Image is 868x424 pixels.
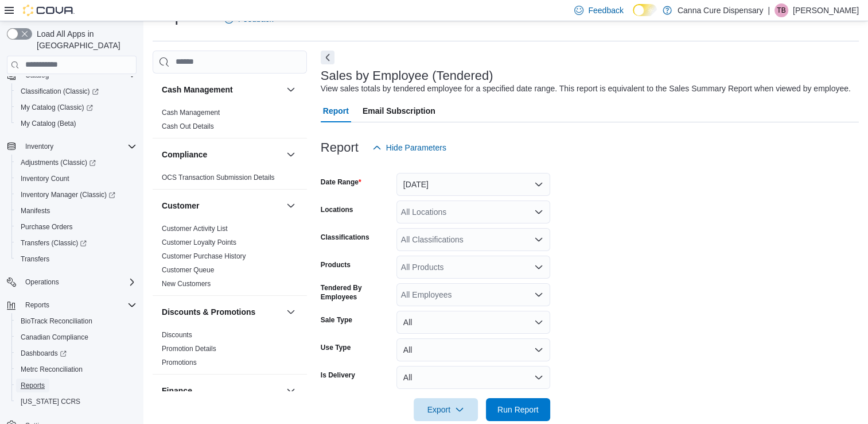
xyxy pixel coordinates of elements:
[386,142,446,153] span: Hide Parameters
[16,252,137,266] span: Transfers
[321,260,351,269] label: Products
[284,305,298,319] button: Discounts & Promotions
[21,397,80,406] span: [US_STATE] CCRS
[16,84,103,98] a: Classification (Classic)
[16,236,137,250] span: Transfers (Classic)
[11,361,141,377] button: Metrc Reconciliation
[162,306,282,318] button: Discounts & Promotions
[16,236,91,250] a: Transfers (Classic)
[793,3,859,17] p: [PERSON_NAME]
[633,4,657,16] input: Dark Mode
[21,190,115,199] span: Inventory Manager (Classic)
[16,204,55,218] a: Manifests
[162,306,255,318] h3: Discounts & Promotions
[284,199,298,213] button: Customer
[162,84,233,95] h3: Cash Management
[162,224,228,233] span: Customer Activity List
[162,385,192,396] h3: Finance
[162,173,275,182] span: OCS Transaction Submission Details
[16,117,81,130] a: My Catalog (Beta)
[2,274,141,290] button: Operations
[396,338,550,361] button: All
[25,300,49,310] span: Reports
[162,122,214,131] span: Cash Out Details
[284,83,298,97] button: Cash Management
[21,255,49,264] span: Transfers
[321,343,351,352] label: Use Type
[777,3,785,17] span: TB
[162,344,216,353] span: Promotion Details
[32,28,137,51] span: Load All Apps in [GEOGRAPHIC_DATA]
[16,101,98,114] a: My Catalog (Classic)
[363,99,435,122] span: Email Subscription
[11,203,141,219] button: Manifests
[21,275,64,289] button: Operations
[11,219,141,235] button: Purchase Orders
[11,83,141,99] a: Classification (Classic)
[11,99,141,115] a: My Catalog (Classic)
[21,317,92,326] span: BioTrack Reconciliation
[11,377,141,394] button: Reports
[21,158,96,167] span: Adjustments (Classic)
[284,384,298,398] button: Finance
[414,398,478,421] button: Export
[21,381,45,390] span: Reports
[162,331,192,339] a: Discounts
[16,330,93,344] a: Canadian Compliance
[16,156,137,169] span: Adjustments (Classic)
[16,330,137,344] span: Canadian Compliance
[162,149,207,160] h3: Compliance
[16,395,137,408] span: Washington CCRS
[16,346,71,360] a: Dashboards
[25,142,53,151] span: Inventory
[16,84,137,98] span: Classification (Classic)
[162,149,282,160] button: Compliance
[284,148,298,161] button: Compliance
[21,238,87,248] span: Transfers (Classic)
[486,398,550,421] button: Run Report
[153,328,307,374] div: Discounts & Promotions
[534,290,543,299] button: Open list of options
[21,275,137,289] span: Operations
[16,220,77,234] a: Purchase Orders
[21,174,69,183] span: Inventory Count
[16,379,49,392] a: Reports
[21,103,93,112] span: My Catalog (Classic)
[21,365,83,374] span: Metrc Reconciliation
[16,101,137,114] span: My Catalog (Classic)
[588,5,623,16] span: Feedback
[11,171,141,187] button: Inventory Count
[162,225,228,233] a: Customer Activity List
[11,313,141,329] button: BioTrack Reconciliation
[321,233,369,242] label: Classifications
[321,83,851,95] div: View sales totals by tendered employee for a specified date range. This report is equivalent to t...
[21,333,88,342] span: Canadian Compliance
[323,99,349,122] span: Report
[162,252,246,261] span: Customer Purchase History
[321,69,493,83] h3: Sales by Employee (Tendered)
[162,252,246,260] a: Customer Purchase History
[368,136,451,159] button: Hide Parameters
[16,188,120,202] a: Inventory Manager (Classic)
[768,3,770,17] p: |
[153,106,307,138] div: Cash Management
[21,349,67,358] span: Dashboards
[11,394,141,410] button: [US_STATE] CCRS
[321,315,352,325] label: Sale Type
[162,109,220,117] a: Cash Management
[162,200,282,211] button: Customer
[16,346,137,360] span: Dashboards
[321,141,359,155] h3: Report
[534,263,543,272] button: Open list of options
[162,385,282,396] button: Finance
[162,279,211,288] span: New Customers
[16,172,137,186] span: Inventory Count
[21,206,50,215] span: Manifests
[162,265,214,275] span: Customer Queue
[23,5,75,16] img: Cova
[21,298,54,312] button: Reports
[162,266,214,274] a: Customer Queue
[421,398,471,421] span: Export
[162,330,192,340] span: Discounts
